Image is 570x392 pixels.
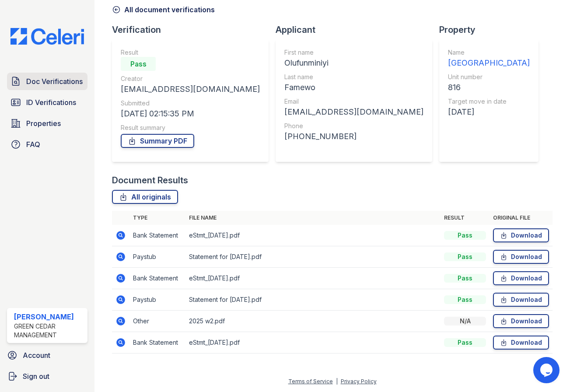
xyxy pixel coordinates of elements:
div: Result summary [121,123,260,132]
div: Property [439,24,546,36]
span: Properties [26,118,61,129]
td: Bank Statement [129,332,185,353]
div: Email [284,97,423,106]
a: Terms of Service [288,378,333,385]
td: Paystub [129,289,185,311]
th: Original file [490,211,553,225]
div: Green Cedar Management [14,322,84,339]
div: Document Results [112,174,188,186]
div: Pass [444,231,486,240]
div: Pass [444,338,486,347]
a: Download [493,336,549,350]
div: [EMAIL_ADDRESS][DOMAIN_NAME] [121,83,260,95]
div: [EMAIL_ADDRESS][DOMAIN_NAME] [284,106,423,118]
div: | [336,378,338,385]
a: ID Verifications [7,94,87,111]
a: Privacy Policy [341,378,377,385]
div: Olufunminiyi [284,57,423,69]
div: Submitted [121,99,260,108]
div: Famewo [284,81,423,94]
td: eStmt_[DATE].pdf [185,225,441,246]
a: All originals [112,190,178,204]
th: File name [185,211,441,225]
a: Download [493,314,549,328]
div: Pass [444,274,486,283]
td: Bank Statement [129,268,185,289]
div: [DATE] 02:15:35 PM [121,108,260,120]
a: Summary PDF [121,134,194,148]
span: Doc Verifications [26,76,83,87]
span: ID Verifications [26,97,76,108]
a: Properties [7,115,87,132]
a: All document verifications [112,4,215,15]
iframe: chat widget [533,357,561,383]
a: Name [GEOGRAPHIC_DATA] [448,48,530,69]
div: Pass [444,252,486,261]
td: Paystub [129,246,185,268]
div: [DATE] [448,106,530,118]
div: [PHONE_NUMBER] [284,130,423,143]
div: Unit number [448,73,530,81]
div: Target move in date [448,97,530,106]
a: Download [493,293,549,307]
img: CE_Logo_Blue-a8612792a0a2168367f1c8372b55b34899dd931a85d93a1a3d3e32e68fde9ad4.png [3,28,91,45]
td: Other [129,311,185,332]
div: Creator [121,74,260,83]
div: First name [284,48,423,57]
td: Statement for [DATE].pdf [185,289,441,311]
div: N/A [444,317,486,325]
td: eStmt_[DATE].pdf [185,268,441,289]
div: Pass [121,57,156,71]
a: FAQ [7,136,87,153]
div: Phone [284,122,423,130]
div: Verification [112,24,276,36]
div: 816 [448,81,530,94]
div: [PERSON_NAME] [14,311,84,322]
span: FAQ [26,139,40,150]
a: Download [493,228,549,242]
div: Applicant [276,24,439,36]
td: eStmt_[DATE].pdf [185,332,441,353]
td: Bank Statement [129,225,185,246]
span: Account [23,350,50,360]
a: Download [493,271,549,285]
div: Result [121,48,260,57]
a: Account [3,346,91,364]
td: Statement for [DATE].pdf [185,246,441,268]
th: Type [129,211,185,225]
div: Pass [444,295,486,304]
div: Name [448,48,530,57]
div: Last name [284,73,423,81]
span: Sign out [23,371,49,381]
a: Doc Verifications [7,73,87,90]
a: Download [493,250,549,264]
a: Sign out [3,367,91,385]
th: Result [441,211,490,225]
td: 2025 w2.pdf [185,311,441,332]
div: [GEOGRAPHIC_DATA] [448,57,530,69]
